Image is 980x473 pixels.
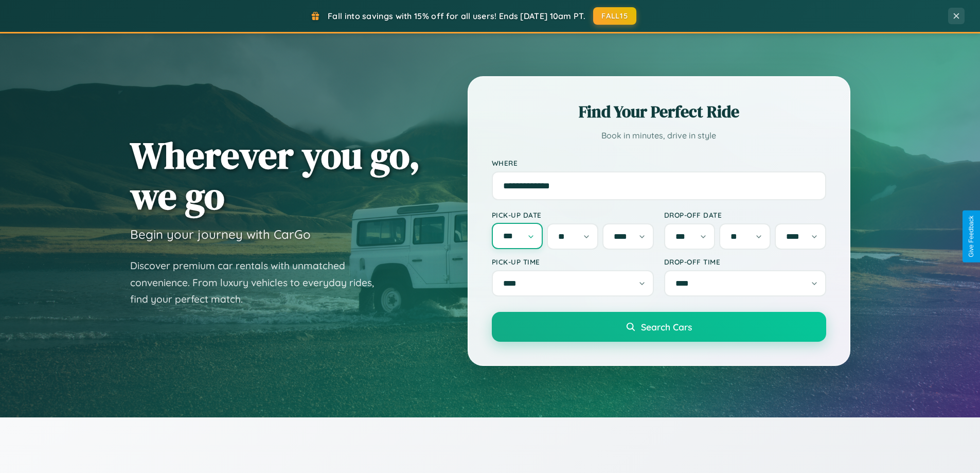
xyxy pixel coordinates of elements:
[492,312,826,342] button: Search Cars
[664,211,826,219] label: Drop-off Date
[328,11,585,21] span: Fall into savings with 15% off for all users! Ends [DATE] 10am PT.
[492,257,654,266] label: Pick-up Time
[492,211,654,219] label: Pick-up Date
[130,135,420,216] h1: Wherever you go, we go
[130,226,311,242] h3: Begin your journey with CarGo
[968,216,975,257] div: Give Feedback
[492,128,826,143] p: Book in minutes, drive in style
[492,100,826,123] h2: Find Your Perfect Ride
[664,257,826,266] label: Drop-off Time
[492,159,826,167] label: Where
[641,321,692,332] span: Search Cars
[593,7,636,25] button: FALL15
[130,257,387,308] p: Discover premium car rentals with unmatched convenience. From luxury vehicles to everyday rides, ...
